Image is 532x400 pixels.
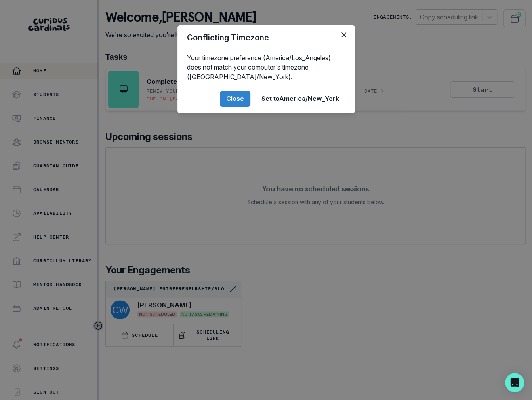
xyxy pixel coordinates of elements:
button: Set toAmerica/New_York [255,91,345,107]
header: Conflicting Timezone [177,25,355,50]
div: Your timezone preference (America/Los_Angeles) does not match your computer's timezone ([GEOGRAPH... [177,50,355,85]
button: Close [338,28,350,41]
div: Open Intercom Messenger [505,373,524,392]
button: Close [220,91,250,107]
